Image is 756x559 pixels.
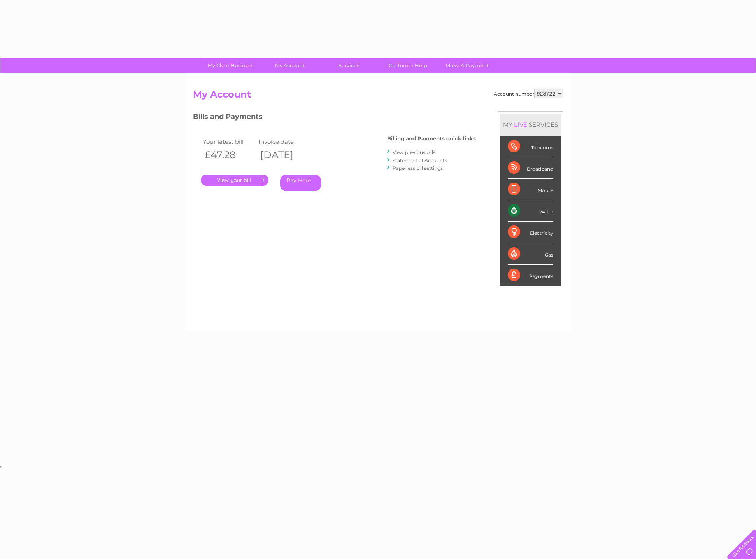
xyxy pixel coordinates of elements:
div: LIVE [512,121,529,128]
div: Account number [494,89,563,98]
a: Services [317,58,381,73]
a: Customer Help [376,58,440,73]
div: Broadband [508,157,553,179]
a: My Account [258,58,322,73]
td: Invoice date [256,136,312,147]
a: View previous bills [393,149,435,155]
div: MY SERVICES [500,114,561,136]
div: Payments [508,265,553,286]
th: £47.28 [201,147,257,163]
a: Pay Here [280,175,321,191]
div: Water [508,200,553,222]
div: Electricity [508,222,553,243]
th: [DATE] [256,147,312,163]
td: Your latest bill [201,136,257,147]
a: Make A Payment [435,58,499,73]
h3: Bills and Payments [193,111,476,125]
h2: My Account [193,89,563,104]
a: Statement of Accounts [393,157,447,163]
div: Gas [508,243,553,265]
a: Paperless bill settings [393,165,443,171]
h4: Billing and Payments quick links [387,136,476,141]
a: . [201,175,268,186]
div: Telecoms [508,136,553,157]
div: Mobile [508,179,553,200]
a: My Clear Business [198,58,263,73]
